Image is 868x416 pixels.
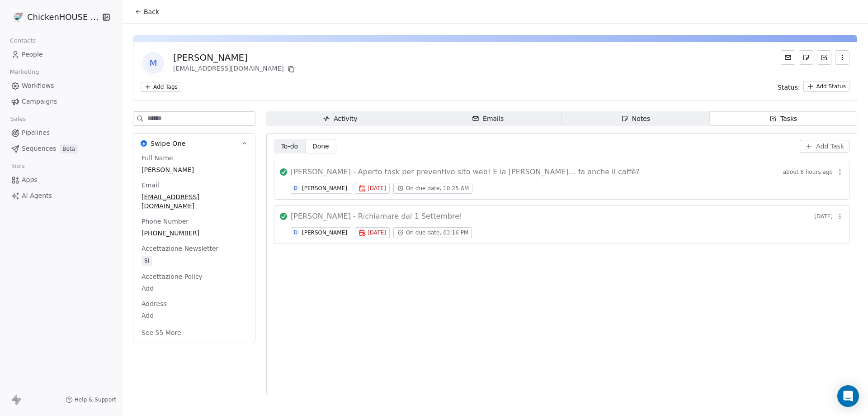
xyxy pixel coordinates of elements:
span: [PHONE_NUMBER] [142,229,247,238]
a: Pipelines [7,125,114,140]
span: To-do [281,142,298,151]
span: Sales [6,112,30,126]
button: Add Tags [141,82,181,92]
a: Campaigns [7,94,114,109]
span: Add [142,311,247,320]
div: Activity [323,114,357,124]
span: On due date, 03:16 PM [406,229,469,236]
span: [DATE] [814,213,833,220]
span: about 6 hours ago [783,168,833,176]
div: Notes [621,114,650,124]
span: [DATE] [368,185,386,192]
span: Sequences [22,144,56,153]
span: Contacts [6,34,40,48]
button: Add Task [800,140,849,153]
span: Status: [778,83,800,92]
span: AI Agents [22,191,52,201]
a: Workflows [7,78,114,93]
button: [DATE] [355,227,390,238]
img: Swipe One [141,140,147,147]
a: People [7,47,114,62]
span: People [22,50,43,59]
span: ChickenHOUSE snc [27,11,99,23]
div: Si [144,256,149,265]
span: Add [142,284,247,293]
div: D [294,185,297,192]
a: Apps [7,172,114,187]
button: On due date, 03:16 PM [393,227,472,238]
span: Apps [22,175,38,185]
img: 4.jpg [13,12,24,23]
span: [PERSON_NAME] - Aperto task per preventivo sito web! E la [PERSON_NAME]… fa anche il caffè? [291,167,640,177]
button: See 55 More [136,325,187,341]
div: [PERSON_NAME] [173,51,297,64]
button: On due date, 10:25 AM [393,183,473,194]
button: Add Status [803,81,849,92]
span: [PERSON_NAME] - Richiamare dal 1 Settembre! [291,211,462,222]
div: [PERSON_NAME] [302,185,347,191]
div: Open Intercom Messenger [837,385,859,407]
span: Campaigns [22,97,57,106]
span: Accettazione Policy [140,272,204,281]
span: Full Name [140,153,175,163]
div: [EMAIL_ADDRESS][DOMAIN_NAME] [173,64,297,75]
span: Address [140,299,169,308]
span: Workflows [22,81,54,91]
span: Add Task [816,142,844,151]
span: Phone Number [140,217,190,226]
span: Tools [6,159,28,173]
button: ChickenHOUSE snc [11,10,96,25]
span: M [142,52,164,74]
a: SequencesBeta [7,141,114,156]
span: Back [144,7,159,16]
button: [DATE] [355,183,390,194]
div: Emails [472,114,504,124]
span: [DATE] [368,229,386,236]
button: Swipe OneSwipe One [133,134,255,153]
div: Swipe OneSwipe One [133,153,255,343]
span: Pipelines [22,128,50,138]
span: Swipe One [151,139,186,148]
span: Marketing [6,65,43,79]
span: [EMAIL_ADDRESS][DOMAIN_NAME] [142,192,247,210]
span: Email [140,181,161,190]
span: Help & Support [75,396,116,403]
span: Beta [60,144,78,153]
span: On due date, 10:25 AM [406,185,469,192]
div: [PERSON_NAME] [302,230,347,236]
button: Back [129,4,165,20]
span: [PERSON_NAME] [142,165,247,174]
a: Help & Support [66,396,116,403]
div: D [294,229,297,236]
a: AI Agents [7,188,114,203]
span: Accettazione Newsletter [140,244,220,253]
